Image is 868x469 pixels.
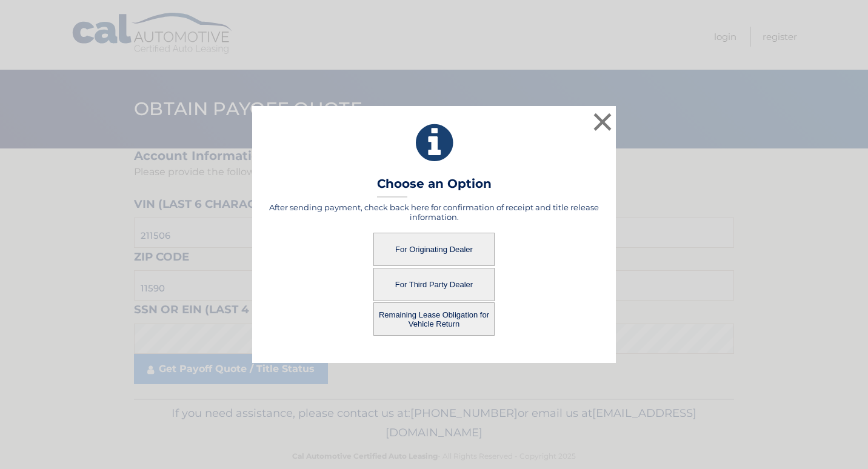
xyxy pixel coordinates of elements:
[373,268,495,301] button: For Third Party Dealer
[373,233,495,266] button: For Originating Dealer
[373,302,495,336] button: Remaining Lease Obligation for Vehicle Return
[267,202,601,222] h5: After sending payment, check back here for confirmation of receipt and title release information.
[377,176,492,198] h3: Choose an Option
[590,110,615,134] button: ×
